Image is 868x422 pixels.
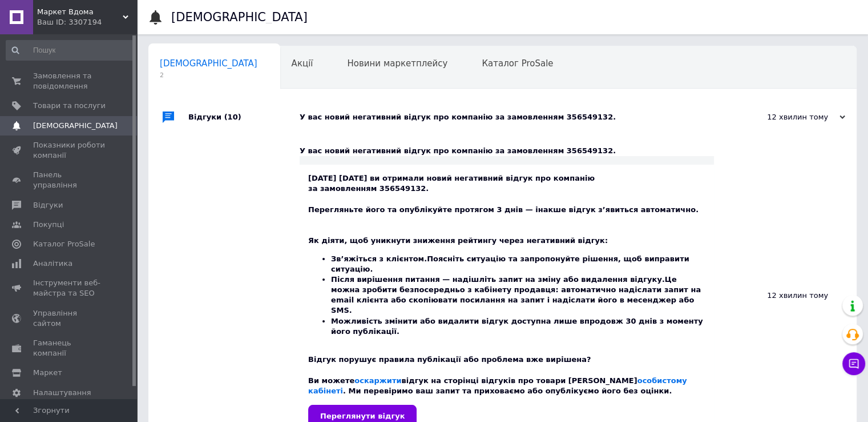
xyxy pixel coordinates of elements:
input: Пошук [6,40,135,61]
a: особистому кабінеті [308,376,687,395]
h1: [DEMOGRAPHIC_DATA] [171,10,308,24]
span: (10) [224,113,241,121]
span: Замовлення та повідомлення [33,71,106,91]
span: Новини маркетплейсу [347,58,447,69]
span: Переглянути відгук [320,412,405,420]
div: Відгуки [188,100,300,134]
div: Ваш ID: 3307194 [37,17,137,27]
span: Панель управління [33,170,106,190]
b: Перегляньте його та опублікуйте протягом 3 днів — інакше відгук з’явиться автоматично. [308,205,699,214]
span: Налаштування [33,388,91,398]
li: Це можна зробити безпосередньо з кабінету продавця: автоматично надіслати запит на email клієнта ... [331,274,705,316]
span: Каталог ProSale [482,58,553,69]
span: Товари та послуги [33,101,106,111]
li: Можливість змінити або видалити відгук доступна лише впродовж 30 днів з моменту його публікації. [331,316,705,337]
span: Гаманець компанії [33,338,106,359]
span: Маркет [33,368,62,378]
span: 2 [160,71,257,79]
div: Як діяти, щоб уникнути зниження рейтингу через негативний відгук: Відгук порушує правила публікац... [308,225,705,396]
span: Покупці [33,220,64,230]
span: Інструменти веб-майстра та SEO [33,278,106,298]
a: оскаржити [354,376,401,385]
div: У вас новий негативний відгук про компанію за замовленням 356549132. [300,146,714,156]
span: Управління сайтом [33,308,106,329]
span: Маркет Вдома [37,7,123,17]
b: Зв’яжіться з клієнтом. [331,254,427,263]
span: Показники роботи компанії [33,140,106,161]
div: 12 хвилин тому [731,112,845,122]
li: Поясніть ситуацію та запропонуйте рішення, щоб виправити ситуацію. [331,254,705,274]
div: У вас новий негативний відгук про компанію за замовленням 356549132. [300,112,731,122]
span: [DEMOGRAPHIC_DATA] [160,58,257,69]
span: Акції [292,58,313,69]
button: Чат з покупцем [842,352,865,375]
span: [DEMOGRAPHIC_DATA] [33,121,118,131]
b: Після вирішення питання — надішліть запит на зміну або видалення відгуку. [331,275,665,284]
span: Каталог ProSale [33,239,95,249]
span: Аналітика [33,258,72,269]
span: Відгуки [33,200,63,210]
